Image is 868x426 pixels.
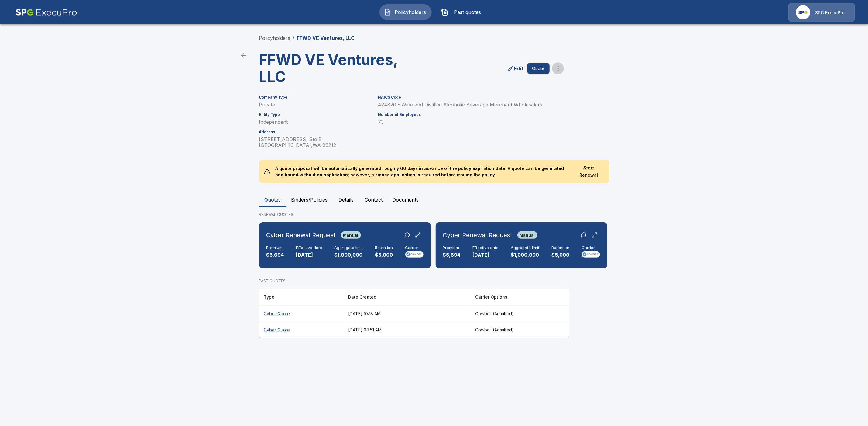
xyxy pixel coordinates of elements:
p: [DATE] [473,251,499,258]
button: Policyholders IconPolicyholders [379,4,432,20]
th: Cowbell (Admitted) [470,306,569,322]
a: Policyholders [259,35,290,41]
p: 424820 - Wine and Distilled Alcoholic Beverage Merchant Wholesalers [378,102,550,108]
h6: Aggregate limit [511,245,540,250]
h6: Entity Type [259,113,371,117]
button: Contact [360,192,388,207]
p: 73 [378,119,550,125]
th: [DATE] 10:18 AM [344,306,470,322]
div: policyholder tabs [259,192,609,207]
h6: Carrier [582,245,600,250]
button: Start Renewal [574,162,604,181]
th: Cowbell (Admitted) [470,322,569,338]
li: / [293,34,295,42]
p: Independent [259,119,371,125]
a: edit [506,64,525,73]
p: $5,000 [375,251,393,258]
th: Type [259,289,344,306]
p: RENEWAL QUOTES [259,212,609,217]
p: $5,694 [266,251,284,258]
h6: Address [259,130,371,134]
th: Cyber Quote [259,306,344,322]
p: A quote proposal will be automatically generated roughly 60 days in advance of the policy expirat... [270,160,574,183]
p: $1,000,000 [335,251,363,258]
nav: breadcrumb [259,34,355,42]
button: Past quotes IconPast quotes [437,4,489,20]
h6: Retention [375,245,393,250]
h6: Premium [443,245,461,250]
p: $5,694 [443,251,461,258]
p: $1,000,000 [511,251,540,258]
a: Agency IconSPG ExecuPro [788,3,855,22]
img: Policyholders Icon [384,9,391,16]
h6: Aggregate limit [335,245,363,250]
p: [STREET_ADDRESS] Ste B [GEOGRAPHIC_DATA] , WA 99212 [259,137,371,148]
table: responsive table [259,289,569,338]
button: Details [333,192,360,207]
img: Carrier [582,251,600,258]
p: SPG ExecuPro [815,10,845,16]
p: [DATE] [296,251,322,258]
p: Private [259,102,371,108]
button: more [552,62,564,74]
img: Past quotes Icon [441,9,448,16]
h6: Cyber Renewal Request [266,230,336,240]
h6: Cyber Renewal Request [443,230,513,240]
button: Binders/Policies [286,192,333,207]
th: Cyber Quote [259,322,344,338]
button: Documents [388,192,424,207]
a: back [237,49,249,61]
span: Manual [517,233,537,237]
th: [DATE] 08:51 AM [344,322,470,338]
h6: Number of Employees [378,113,550,117]
h6: Retention [552,245,570,250]
img: Agency Icon [796,5,810,19]
h6: Effective date [473,245,499,250]
span: Past quotes [451,9,484,16]
p: FFWD VE Ventures, LLC [297,34,355,42]
h6: NAICS Code [378,95,550,99]
button: Quote [527,63,550,74]
h6: Company Type [259,95,371,99]
button: Quotes [259,192,286,207]
p: PAST QUOTES [259,278,569,284]
p: $5,000 [552,251,570,258]
h6: Effective date [296,245,322,250]
img: AA Logo [15,3,77,22]
span: Policyholders [394,9,427,16]
h6: Carrier [405,245,424,250]
img: Carrier [405,251,424,258]
p: Edit [514,65,524,72]
th: Carrier Options [470,289,569,306]
th: Date Created [344,289,470,306]
h3: FFWD VE Ventures, LLC [259,51,409,85]
h6: Premium [266,245,284,250]
span: Manual [341,233,361,237]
